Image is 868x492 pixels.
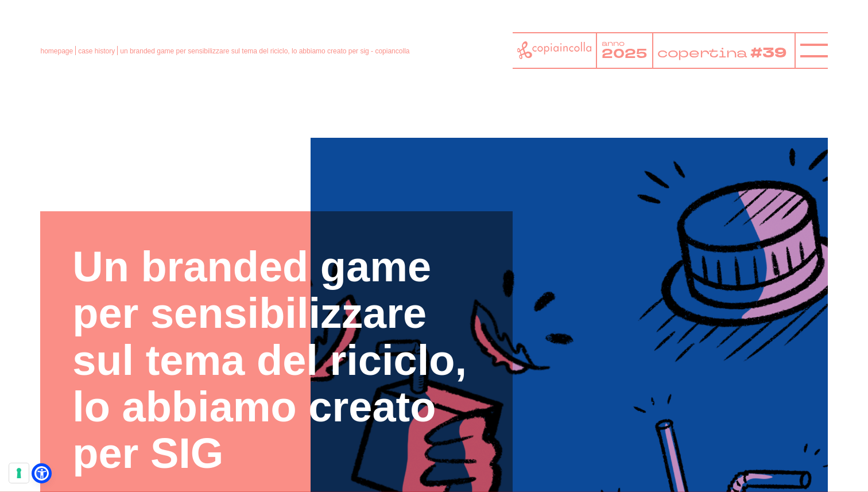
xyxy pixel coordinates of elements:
[72,243,480,477] h1: Un branded game per sensibilizzare sul tema del riciclo, lo abbiamo creato per SIG
[78,47,115,55] a: case history
[602,39,625,49] tspan: anno
[657,44,749,61] tspan: copertina
[34,466,49,481] a: Open Accessibility Menu
[120,47,409,55] span: un branded game per sensibilizzare sul tema del riciclo, lo abbiamo creato per sig - copiancolla
[40,47,73,55] a: homepage
[752,43,789,63] tspan: #39
[602,45,647,63] tspan: 2025
[9,463,29,483] button: Le tue preferenze relative al consenso per le tecnologie di tracciamento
